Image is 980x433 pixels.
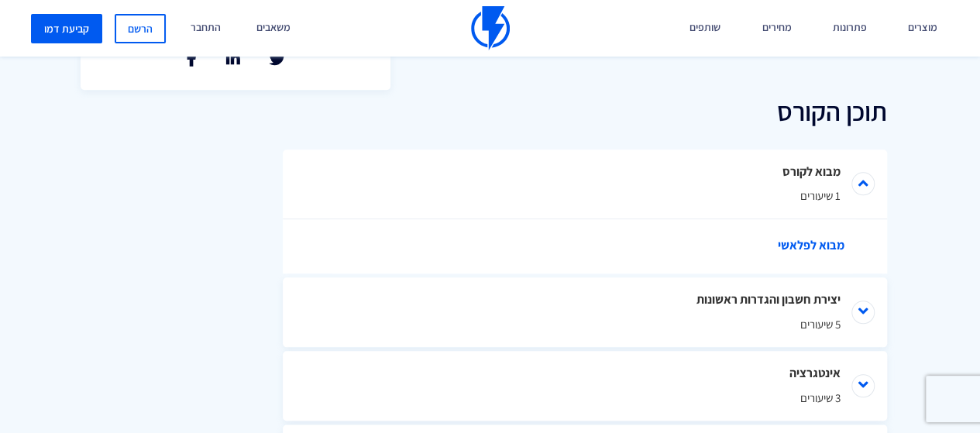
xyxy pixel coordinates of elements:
li: אינטגרציה [283,351,887,421]
a: מבוא לפלאשי [329,219,856,273]
span: 3 שיעורים [329,390,841,406]
li: יצירת חשבון והגדרות ראשונות [283,277,887,347]
span: 1 שיעורים [329,187,841,204]
a: שתף בטוויטר [270,51,285,67]
a: שתף בפייסבוק [187,51,197,67]
h2: תוכן הקורס [283,97,887,125]
a: הרשם [115,14,166,43]
li: מבוא לקורס [283,149,887,219]
span: 5 שיעורים [329,316,841,332]
a: קביעת דמו [31,14,102,43]
a: שתף בלינקאדין [226,51,240,67]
